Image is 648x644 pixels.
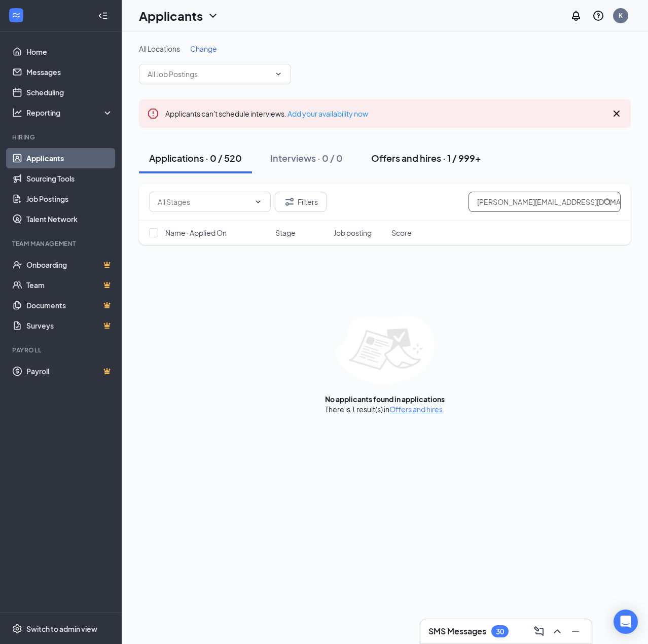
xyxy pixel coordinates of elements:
[26,209,113,229] a: Talent Network
[567,623,584,639] button: Minimize
[139,44,180,53] span: All Locations
[149,152,242,164] div: Applications · 0 / 520
[207,10,219,22] svg: ChevronDown
[26,42,113,62] a: Home
[26,62,113,82] a: Messages
[26,315,113,336] a: SurveysCrown
[26,168,113,189] a: Sourcing Tools
[619,11,623,20] div: K
[98,11,108,21] svg: Collapse
[12,624,22,634] svg: Settings
[325,404,445,414] div: There is 1 result(s) in .
[391,228,412,238] span: Score
[287,109,368,118] a: Add your availability now
[570,10,582,22] svg: Notifications
[147,108,159,120] svg: Error
[26,275,113,295] a: TeamCrown
[165,109,368,118] span: Applicants can't schedule interviews.
[26,82,113,102] a: Scheduling
[336,316,435,384] img: empty-state
[275,228,296,238] span: Stage
[12,346,111,354] div: Payroll
[551,625,563,637] svg: ChevronUp
[496,627,504,636] div: 30
[274,70,282,78] svg: ChevronDown
[270,152,343,164] div: Interviews · 0 / 0
[12,239,111,248] div: Team Management
[26,624,97,634] div: Switch to admin view
[569,625,582,637] svg: Minimize
[12,108,22,118] svg: Analysis
[148,68,270,80] input: All Job Postings
[614,610,638,634] div: Open Intercom Messenger
[533,625,545,637] svg: ComposeMessage
[26,189,113,209] a: Job Postings
[603,198,611,206] svg: MagnifyingGlass
[283,196,296,208] svg: Filter
[190,44,217,53] span: Change
[334,228,372,238] span: Job posting
[158,196,250,207] input: All Stages
[592,10,604,22] svg: QuestionInfo
[26,361,113,381] a: PayrollCrown
[12,133,111,141] div: Hiring
[531,623,547,639] button: ComposeMessage
[254,198,262,206] svg: ChevronDown
[165,228,227,238] span: Name · Applied On
[428,626,486,637] h3: SMS Messages
[610,108,623,120] svg: Cross
[325,394,445,404] div: No applicants found in applications
[389,405,443,414] a: Offers and hires
[26,108,114,118] div: Reporting
[26,255,113,275] a: OnboardingCrown
[549,623,565,639] button: ChevronUp
[371,152,481,164] div: Offers and hires · 1 / 999+
[139,7,203,24] h1: Applicants
[469,192,621,212] input: Search in applications
[275,192,327,212] button: Filter Filters
[11,10,21,20] svg: WorkstreamLogo
[26,148,113,168] a: Applicants
[26,295,113,315] a: DocumentsCrown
